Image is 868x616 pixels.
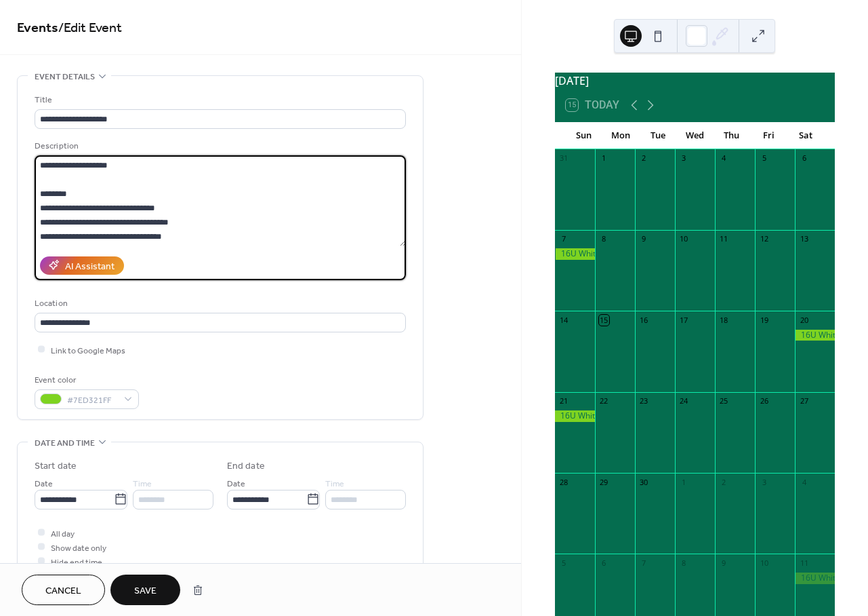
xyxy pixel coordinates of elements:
div: 10 [679,234,689,244]
div: 9 [639,234,649,244]
span: Event details [35,70,95,84]
div: 10 [759,558,769,568]
div: Description [35,139,403,153]
div: Tue [640,122,676,149]
div: 19 [759,315,769,325]
div: 30 [639,477,649,487]
span: Show date only [51,541,106,555]
div: 7 [639,558,649,568]
div: 16U White Tournament [795,330,835,341]
div: Wed [676,122,713,149]
span: / Edit Event [58,15,122,41]
div: 29 [599,477,609,487]
div: Mon [602,122,639,149]
div: 5 [759,153,769,163]
div: Fri [750,122,787,149]
span: Date and time [35,436,95,450]
div: 25 [719,396,729,406]
div: AI Assistant [65,259,115,273]
div: 21 [559,396,569,406]
div: Location [35,296,403,311]
span: Hide end time [51,555,102,569]
div: 16U White Tournament [555,410,595,422]
span: Link to Google Maps [51,343,125,358]
div: 8 [679,558,689,568]
div: Event color [35,373,136,387]
div: 11 [719,234,729,244]
div: 6 [599,558,609,568]
div: Sat [787,122,824,149]
div: 27 [799,396,809,406]
div: 28 [559,477,569,487]
div: 15 [599,315,609,325]
button: Save [110,575,180,605]
div: 4 [799,477,809,487]
span: Date [35,476,53,490]
div: 1 [679,477,689,487]
div: 9 [719,558,729,568]
span: Time [133,476,152,490]
div: 17 [679,315,689,325]
span: Save [134,584,157,598]
button: AI Assistant [40,256,124,275]
div: Thu [714,122,750,149]
div: 2 [639,153,649,163]
div: 3 [759,477,769,487]
div: 24 [679,396,689,406]
div: 3 [679,153,689,163]
div: 20 [799,315,809,325]
div: 7 [559,234,569,244]
div: 16U White Tournament [555,248,595,260]
span: Date [227,476,245,490]
span: All day [51,526,75,541]
div: 14 [559,315,569,325]
div: 8 [599,234,609,244]
div: Title [35,93,403,107]
div: 16 [639,315,649,325]
div: End date [227,459,265,474]
div: [DATE] [555,73,835,89]
div: 22 [599,396,609,406]
span: Cancel [45,584,81,598]
div: 12 [759,234,769,244]
div: Sun [566,122,602,149]
span: Time [325,476,344,490]
div: 5 [559,558,569,568]
div: 26 [759,396,769,406]
div: 13 [799,234,809,244]
div: Start date [35,459,77,474]
div: 23 [639,396,649,406]
div: 4 [719,153,729,163]
div: 1 [599,153,609,163]
div: 11 [799,558,809,568]
a: Events [17,15,58,41]
div: 16U White Tournament [795,573,835,584]
div: 6 [799,153,809,163]
div: 18 [719,315,729,325]
span: #7ED321FF [67,393,117,407]
div: 31 [559,153,569,163]
div: 2 [719,477,729,487]
button: Cancel [22,575,105,605]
